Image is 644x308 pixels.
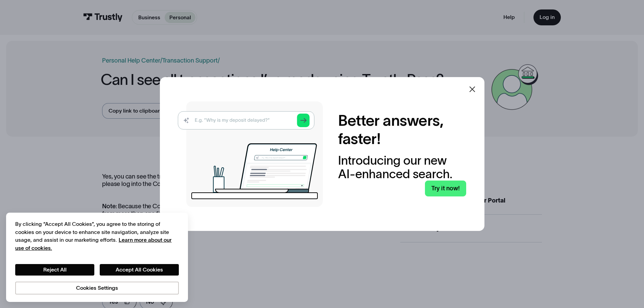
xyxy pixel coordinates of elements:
[6,213,188,302] div: Cookie banner
[15,282,179,294] button: Cookies Settings
[15,220,179,252] div: By clicking “Accept All Cookies”, you agree to the storing of cookies on your device to enhance s...
[15,220,179,294] div: Privacy
[338,154,466,181] div: Introducing our new AI-enhanced search.
[425,181,466,196] a: Try it now!
[100,264,179,276] button: Accept All Cookies
[15,264,94,276] button: Reject All
[338,112,466,148] h2: Better answers, faster!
